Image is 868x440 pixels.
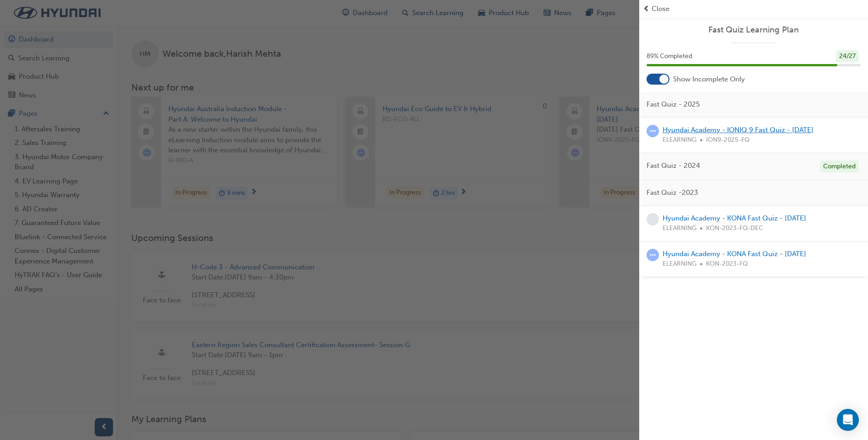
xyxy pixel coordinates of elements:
span: Close [652,4,669,14]
span: learningRecordVerb_ATTEMPT-icon [647,125,659,137]
span: ELEARNING [663,135,696,145]
button: prev-iconClose [643,4,864,14]
span: Fast Quiz - 2025 [647,99,700,110]
div: 24 / 27 [836,50,859,63]
span: 89 % Completed [647,51,692,62]
span: prev-icon [643,4,650,14]
div: Completed [820,161,859,173]
div: Open Intercom Messenger [837,409,859,431]
a: Hyundai Academy - KONA Fast Quiz - [DATE] [663,214,806,222]
span: KON-2023-FQ-DEC [706,223,763,234]
span: Fast Quiz - 2024 [647,161,700,171]
span: KON-2023-FQ [706,259,748,269]
a: Fast Quiz Learning Plan [647,25,861,35]
span: ION9-2025-FQ [706,135,749,145]
span: Fast Quiz -2023 [647,188,698,198]
span: learningRecordVerb_ATTEMPT-icon [647,249,659,261]
span: Show Incomplete Only [673,74,745,85]
span: learningRecordVerb_NONE-icon [647,213,659,225]
a: Hyundai Academy - IONIQ 9 Fast Quiz - [DATE] [663,126,814,134]
span: ELEARNING [663,259,696,269]
span: ELEARNING [663,223,696,234]
a: Hyundai Academy - KONA Fast Quiz - [DATE] [663,250,806,258]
